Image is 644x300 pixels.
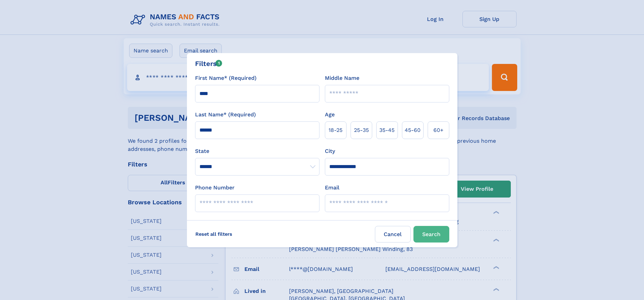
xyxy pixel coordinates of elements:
[195,184,235,192] label: Phone Number
[325,111,335,119] label: Age
[354,126,369,134] span: 25‑35
[405,126,421,134] span: 45‑60
[191,226,237,242] label: Reset all filters
[375,226,411,243] label: Cancel
[325,147,335,155] label: City
[433,126,444,134] span: 60+
[379,126,395,134] span: 35‑45
[195,59,222,69] div: Filters
[195,74,257,82] label: First Name* (Required)
[195,111,256,119] label: Last Name* (Required)
[195,147,319,155] label: State
[325,74,359,82] label: Middle Name
[413,226,449,243] button: Search
[329,126,342,134] span: 18‑25
[325,184,339,192] label: Email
